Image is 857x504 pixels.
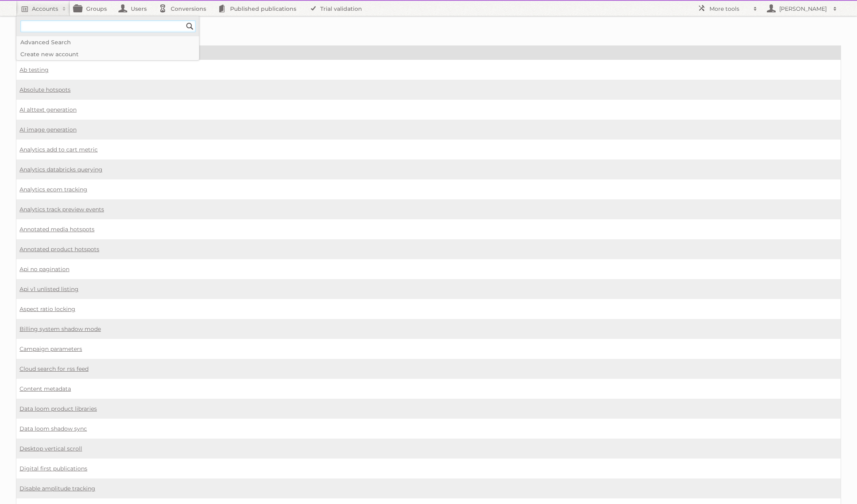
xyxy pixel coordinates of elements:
[20,385,71,392] a: Content metadata
[20,86,71,93] a: Absolute hotspots
[20,365,89,372] a: Cloud search for rss feed
[20,266,69,273] a: Api no pagination
[20,465,87,472] a: Digital first publications
[20,445,82,452] a: Desktop vertical scroll
[20,285,79,293] a: Api v1 unlisted listing
[20,166,102,173] a: Analytics databricks querying
[20,66,49,73] a: Ab testing
[761,1,841,16] a: [PERSON_NAME]
[20,126,77,133] a: AI image generation
[214,1,304,16] a: Published publications
[20,485,95,492] a: Disable amplitude tracking
[184,20,196,32] input: Search
[20,246,99,253] a: Annotated product hotspots
[20,106,77,113] a: AI alttext generation
[20,226,95,233] a: Annotated media hotspots
[709,5,749,13] h2: More tools
[115,1,155,16] a: Users
[20,305,75,313] a: Aspect ratio locking
[70,1,115,16] a: Groups
[32,5,58,13] h2: Accounts
[20,405,97,412] a: Data loom product libraries
[693,1,761,16] a: More tools
[20,146,98,153] a: Analytics add to cart metric
[777,5,829,13] h2: [PERSON_NAME]
[20,345,82,352] a: Campaign parameters
[20,325,101,333] a: Billing system shadow mode
[304,1,370,16] a: Trial validation
[16,48,199,60] a: Create new account
[155,1,214,16] a: Conversions
[16,46,841,60] th: Name
[20,206,104,213] a: Analytics track preview events
[16,28,841,37] h1: Beta Features
[20,425,87,432] a: Data loom shadow sync
[20,186,87,193] a: Analytics ecom tracking
[16,1,70,16] a: Accounts
[16,36,199,48] a: Advanced Search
